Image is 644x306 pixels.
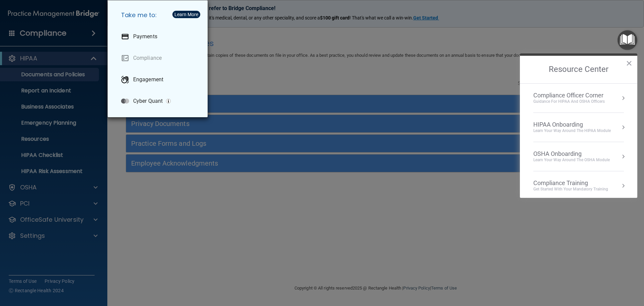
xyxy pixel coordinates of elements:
[520,53,637,198] div: Resource Center
[533,92,605,99] div: Compliance Officer Corner
[533,186,608,192] div: Get Started with your mandatory training
[116,6,202,25] h5: Take me to:
[133,76,163,83] p: Engagement
[520,56,637,83] h2: Resource Center
[116,49,202,68] a: Compliance
[533,99,605,104] div: Guidance for HIPAA and OSHA Officers
[174,12,198,17] div: Learn More
[626,58,632,69] button: Close
[116,92,202,111] a: Cyber Quant
[533,128,611,134] div: Learn Your Way around the HIPAA module
[533,179,608,187] div: Compliance Training
[133,98,163,104] p: Cyber Quant
[133,33,157,40] p: Payments
[618,30,637,50] button: Open Resource Center
[533,121,611,128] div: HIPAA Onboarding
[533,150,610,158] div: OSHA Onboarding
[533,157,610,163] div: Learn your way around the OSHA module
[116,70,202,89] a: Engagement
[172,11,200,18] button: Learn More
[116,27,202,46] a: Payments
